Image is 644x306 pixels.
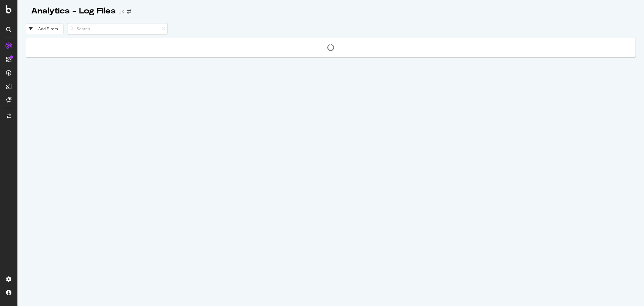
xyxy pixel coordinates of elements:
input: Search [67,23,168,35]
div: arrow-right-arrow-left [127,9,131,14]
div: Analytics - Log Files [31,5,116,17]
div: Add Filters [38,26,58,32]
button: Add Filters [26,24,64,34]
div: UK [118,8,124,15]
